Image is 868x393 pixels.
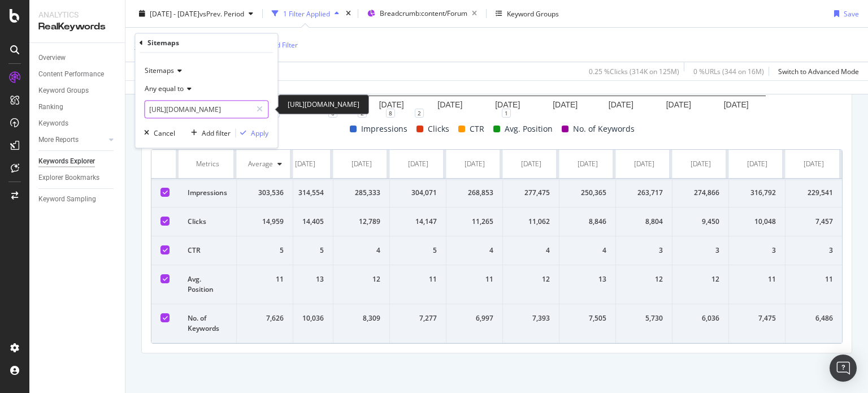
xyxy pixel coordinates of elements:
div: 5,730 [625,313,663,323]
div: Save [844,8,859,18]
div: Content Performance [38,68,104,80]
div: 3 [795,245,833,256]
span: CTR [470,122,484,136]
text: [DATE] [495,100,520,109]
div: Explorer Bookmarks [38,172,99,184]
span: [DATE] - [DATE] [150,8,199,18]
div: [DATE] [521,159,541,169]
div: Analytics [38,9,116,20]
div: 6,486 [795,313,833,323]
a: More Reports [38,134,106,146]
div: 11 [455,274,493,284]
td: Clicks [179,208,237,236]
span: Clicks [428,122,449,136]
div: 7,505 [568,313,606,323]
div: 14,959 [246,217,284,227]
div: [DATE] [578,159,598,169]
a: Keyword Groups [38,85,117,97]
span: vs Prev. Period [199,8,244,18]
div: 11 [738,274,776,284]
div: Keyword Groups [507,8,559,18]
a: Keywords [38,118,117,129]
button: Switch to Advanced Mode [774,62,859,80]
div: 8,804 [625,217,663,227]
div: 8,846 [568,217,606,227]
div: 1 [502,109,511,118]
button: Cancel [140,128,175,139]
div: Cancel [154,128,175,138]
a: Ranking [38,101,117,113]
div: Average [248,159,273,169]
div: 9,450 [682,217,719,227]
div: 11 [795,274,833,284]
div: 8 [386,109,395,118]
div: 316,792 [738,188,776,198]
td: CTR [179,236,237,265]
div: Add filter [202,128,231,138]
div: 12,789 [342,217,380,227]
div: 7,277 [399,313,437,323]
text: [DATE] [379,100,404,109]
div: 3 [625,245,663,256]
button: Apply [236,128,268,139]
text: [DATE] [553,100,578,109]
button: 1 Filter Applied [267,5,344,23]
div: 285,333 [342,188,380,198]
div: 277,475 [512,188,550,198]
button: Breadcrumb:content/Forum [363,5,481,23]
div: 268,853 [455,188,493,198]
div: 7,457 [795,217,833,227]
div: 2 [415,109,424,118]
span: Impressions [361,122,407,136]
div: [DATE] [634,159,654,169]
div: [DATE] [804,159,824,169]
div: Open Intercom Messenger [830,355,857,382]
text: [DATE] [666,100,691,109]
div: 14,147 [399,217,437,227]
span: Sitemaps [145,66,174,76]
div: [DATE] [691,159,711,169]
div: Keyword Groups [38,85,89,97]
text: [DATE] [609,100,633,109]
div: [URL][DOMAIN_NAME] [278,94,369,114]
div: 0 % URLs ( 344 on 16M ) [693,66,764,76]
div: 6,997 [455,313,493,323]
button: [DATE] - [DATE]vsPrev. Period [134,5,258,23]
div: 314,554 [286,188,324,198]
div: 3 [682,245,719,256]
div: Switch to Advanced Mode [778,66,859,76]
div: 263,717 [625,188,663,198]
div: [DATE] [408,159,428,169]
div: 1 Filter Applied [283,8,330,18]
div: 4 [512,245,550,256]
span: Any equal to [145,84,184,94]
div: Add Filter [268,40,298,49]
div: 7,393 [512,313,550,323]
div: 5 [286,245,324,256]
div: Sitemaps [147,38,179,47]
div: 11,265 [455,217,493,227]
div: 5 [399,245,437,256]
button: Save [830,5,859,23]
div: 8,309 [342,313,380,323]
div: 14,405 [286,217,324,227]
div: 274,866 [682,188,719,198]
div: 7,626 [246,313,284,323]
text: [DATE] [437,100,462,109]
td: No. of Keywords [179,304,237,343]
div: 229,541 [795,188,833,198]
div: 11 [399,274,437,284]
div: Apply [251,128,268,138]
span: Breadcrumb: content/Forum [380,8,467,18]
div: 12 [512,274,550,284]
div: 13 [286,274,324,284]
div: [DATE] [747,159,767,169]
td: Impressions [179,179,237,208]
div: 13 [568,274,606,284]
div: 304,071 [399,188,437,198]
div: Ranking [38,101,63,113]
button: Add filter [186,128,231,139]
div: 12 [342,274,380,284]
div: 7,475 [738,313,776,323]
div: 4 [342,245,380,256]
